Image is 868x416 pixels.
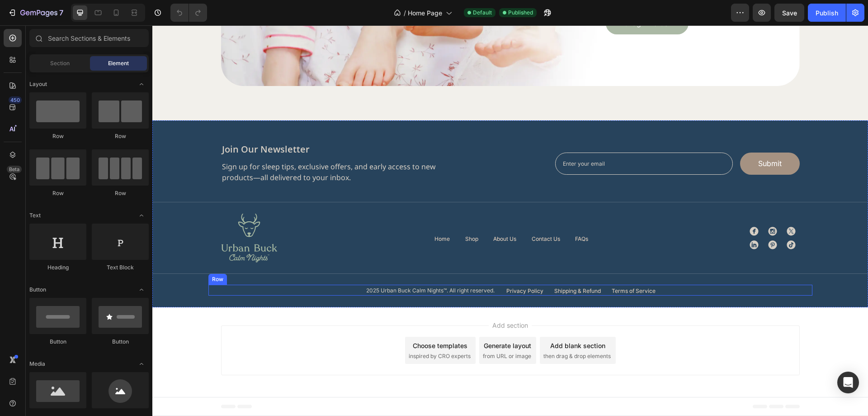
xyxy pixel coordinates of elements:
[134,357,149,371] span: Toggle open
[108,59,129,67] span: Element
[134,77,149,91] span: Toggle open
[336,295,379,305] span: Add section
[403,127,581,149] input: Enter your email
[29,286,46,294] span: Button
[69,188,125,237] img: gempages_581482949048796078-09d2d0db-d131-4d05-a042-f9b36900f891.svg
[170,4,207,22] div: Undo/Redo
[774,4,804,22] button: Save
[391,327,458,335] span: then drag & drop elements
[260,316,315,325] div: Choose templates
[50,59,70,67] span: Section
[29,132,86,140] div: Row
[354,262,391,269] p: Privacy Policy
[92,263,149,272] div: Text Block
[58,250,73,258] div: Row
[402,262,448,269] p: Shipping & Refund
[331,316,379,325] div: Generate layout
[330,327,379,335] span: from URL or image
[92,132,149,140] div: Row
[606,133,629,143] div: Submit
[398,316,453,325] div: Add blank section
[508,9,533,17] span: Published
[354,262,391,269] button: <p>Privacy Policy</p>
[313,210,326,217] button: <p>Shop</p>
[313,210,326,217] p: Shop
[423,210,436,217] button: <p>FAQs</p>
[404,8,406,18] span: /
[423,210,436,217] p: FAQs
[214,262,342,268] p: 2025 Urban Buck Calm Nights™. All right reserved.
[29,211,41,220] span: Text
[29,360,45,368] span: Media
[92,189,149,197] div: Row
[29,80,47,88] span: Layout
[29,29,149,47] input: Search Sections & Elements
[134,282,149,297] span: Toggle open
[256,327,318,335] span: inspired by CRO experts
[782,9,797,17] span: Save
[808,4,846,22] button: Publish
[459,262,503,269] p: Terms of Service
[282,210,297,217] button: <p>Home</p>
[152,25,868,416] iframe: Design area
[459,262,503,269] button: <p>Terms of Service</p>
[134,208,149,223] span: Toggle open
[92,338,149,346] div: Button
[408,8,442,18] span: Home Page
[588,127,647,149] button: Submit
[816,8,838,18] div: Publish
[341,210,364,217] p: About Us
[9,96,22,104] div: 450
[7,166,22,173] div: Beta
[29,263,86,272] div: Heading
[4,4,67,22] button: 7
[837,372,859,393] div: Open Intercom Messenger
[59,7,63,18] p: 7
[29,189,86,197] div: Row
[341,210,364,217] button: <p>About Us</p>
[473,9,492,17] span: Default
[402,262,448,269] button: <p>Shipping &amp; Refund</p>
[29,338,86,346] div: Button
[379,210,408,217] button: <p>Contact Us</p>
[282,210,297,217] p: Home
[379,210,408,217] p: Contact Us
